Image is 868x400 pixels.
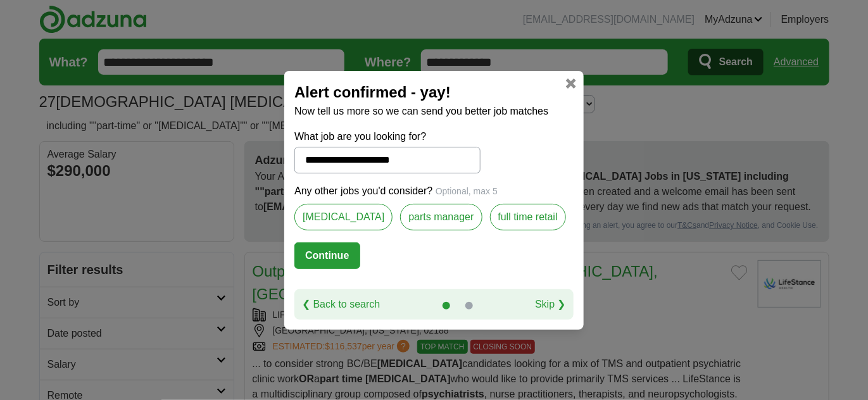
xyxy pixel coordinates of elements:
[490,204,566,230] label: full time retail
[294,81,574,104] h2: Alert confirmed - yay!
[302,297,380,312] a: ❮ Back to search
[294,204,393,230] label: [MEDICAL_DATA]
[294,242,360,269] button: Continue
[294,104,574,119] p: Now tell us more so we can send you better job matches
[436,186,498,196] span: Optional, max 5
[294,184,574,199] p: Any other jobs you'd consider?
[294,129,481,144] label: What job are you looking for?
[535,297,566,312] a: Skip ❯
[400,204,482,230] label: parts manager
